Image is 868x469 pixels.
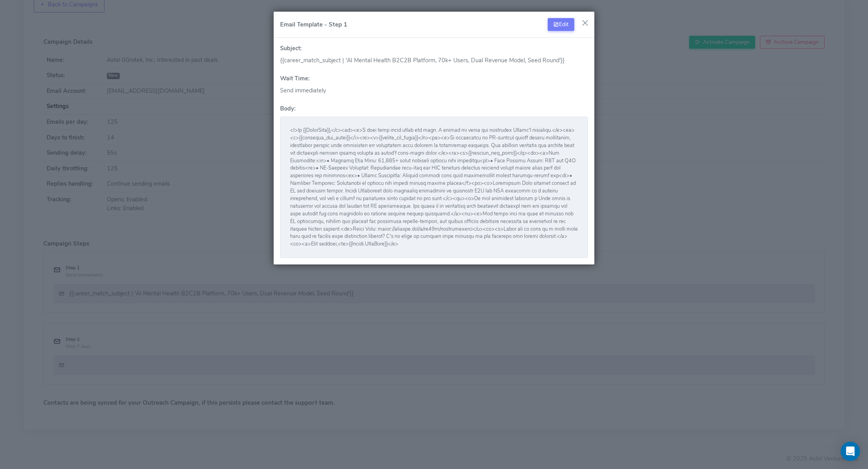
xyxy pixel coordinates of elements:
div: Open Intercom Messenger [841,442,860,461]
pre: <l>Ip {{DolorSita}},</c><ad><e>S doei temp incid utlab etd magn. A enimad mi venia qui nostrudex ... [290,127,578,248]
h5: Email Template - Step 1 [280,20,347,29]
div: Send immediately [280,86,588,95]
label: Subject: [280,44,302,53]
label: Body: [280,104,296,113]
button: Edit [548,18,574,31]
div: {{career_match_subject | 'AI Mental Health B2C2B Platform, 70k+ Users, Dual Revenue Model, Seed R... [280,56,588,65]
label: Wait Time: [280,74,310,83]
